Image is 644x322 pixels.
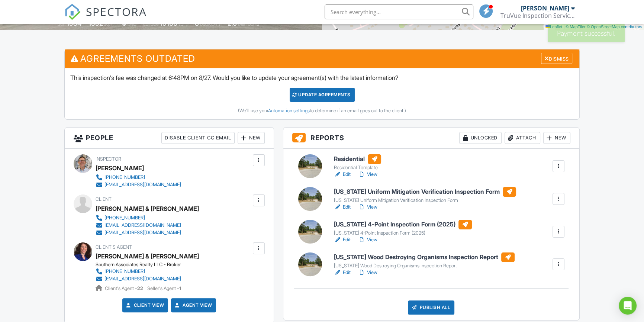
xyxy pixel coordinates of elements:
strong: 22 [137,286,143,291]
div: Southern Associates Realty LLC - Broker [96,262,199,268]
a: Edit [334,203,351,211]
div: This inspection's fee was changed at 6:48PM on 8/27. Would you like to update your agreement(s) w... [65,68,579,119]
a: [US_STATE] Wood Destroying Organisms Inspection Report [US_STATE] Wood Destroying Organisms Inspe... [334,252,515,269]
span: Client's Agent - [105,286,144,291]
h3: Agreements Outdated [65,49,579,68]
div: [US_STATE] Uniform Mitigation Verification Inspection Form [334,197,516,203]
h6: [US_STATE] Uniform Mitigation Verification Inspection Form [334,187,516,197]
strong: 1 [179,286,181,291]
span: Inspector [96,156,121,162]
a: SPECTORA [64,10,147,26]
a: Agent View [174,302,212,309]
div: [US_STATE] 4-Point Inspection Form (2025) [334,230,472,236]
a: [EMAIL_ADDRESS][DOMAIN_NAME] [96,229,193,236]
h3: Reports [283,128,579,149]
div: [EMAIL_ADDRESS][DOMAIN_NAME] [104,182,181,188]
div: [PHONE_NUMBER] [104,268,145,274]
a: [EMAIL_ADDRESS][DOMAIN_NAME] [96,181,181,189]
a: Edit [334,269,351,276]
a: Edit [334,171,351,178]
div: Disable Client CC Email [161,132,235,144]
h6: Residential [334,154,381,164]
a: Edit [334,236,351,244]
a: [PHONE_NUMBER] [96,214,193,222]
span: Client's Agent [96,244,132,250]
div: [PERSON_NAME] [521,4,569,12]
div: Unlocked [459,132,502,144]
a: View [358,269,377,276]
div: [US_STATE] Wood Destroying Organisms Inspection Report [334,263,515,269]
div: Payment successful. [548,24,625,42]
a: [PHONE_NUMBER] [96,268,193,275]
span: Built [57,21,65,27]
h6: [US_STATE] Wood Destroying Organisms Inspection Report [334,252,515,262]
div: 19166 [160,19,177,27]
a: [PHONE_NUMBER] [96,174,181,181]
div: [PHONE_NUMBER] [104,174,145,180]
div: Residential Template [334,165,381,171]
span: Lot Size [143,21,159,27]
div: Open Intercom Messenger [619,297,637,315]
div: 2.0 [228,19,237,27]
a: [EMAIL_ADDRESS][DOMAIN_NAME] [96,275,193,283]
div: New [238,132,265,144]
div: [EMAIL_ADDRESS][DOMAIN_NAME] [104,222,181,228]
span: sq.ft. [178,21,188,27]
div: Publish All [408,300,454,315]
a: [EMAIL_ADDRESS][DOMAIN_NAME] [96,222,193,229]
a: Automation settings [268,108,310,113]
div: Dismiss [541,53,572,64]
a: Residential Residential Template [334,154,381,171]
span: bathrooms [238,21,259,27]
span: SPECTORA [86,4,147,19]
h3: People [65,128,273,149]
div: [PHONE_NUMBER] [104,215,145,221]
div: 3 [195,19,199,27]
div: [EMAIL_ADDRESS][DOMAIN_NAME] [104,276,181,282]
a: View [358,203,377,211]
span: Seller's Agent - [147,286,181,291]
div: Update Agreements [290,88,355,102]
input: Search everything... [325,4,473,19]
span: Client [96,196,112,202]
a: View [358,171,377,178]
span: bedrooms [200,21,220,27]
a: [US_STATE] Uniform Mitigation Verification Inspection Form [US_STATE] Uniform Mitigation Verifica... [334,187,516,203]
div: Attach [505,132,540,144]
a: [PERSON_NAME] & [PERSON_NAME] [96,251,199,262]
img: The Best Home Inspection Software - Spectora [64,4,81,20]
div: [PERSON_NAME] & [PERSON_NAME] [96,203,199,214]
a: Leaflet [545,25,562,29]
div: [PERSON_NAME] [96,162,144,174]
div: [EMAIL_ADDRESS][DOMAIN_NAME] [104,230,181,236]
div: (We'll use your to determine if an email goes out to the client.) [70,108,574,114]
div: New [543,132,570,144]
div: TruVue Inspection Services [500,12,575,19]
a: View [358,236,377,244]
a: Client View [125,302,164,309]
h6: [US_STATE] 4-Point Inspection Form (2025) [334,220,472,229]
a: [US_STATE] 4-Point Inspection Form (2025) [US_STATE] 4-Point Inspection Form (2025) [334,220,472,236]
